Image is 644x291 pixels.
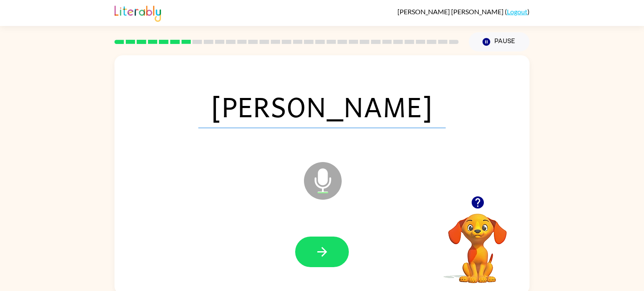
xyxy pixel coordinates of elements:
[397,8,530,15] div: ( )
[397,8,505,15] span: [PERSON_NAME] [PERSON_NAME]
[114,3,161,22] img: Literably
[198,85,446,128] span: [PERSON_NAME]
[436,201,519,284] video: Your browser must support playing .mp4 files to use Literably. Please try using another browser.
[469,32,530,52] button: Pause
[507,8,527,15] a: Logout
